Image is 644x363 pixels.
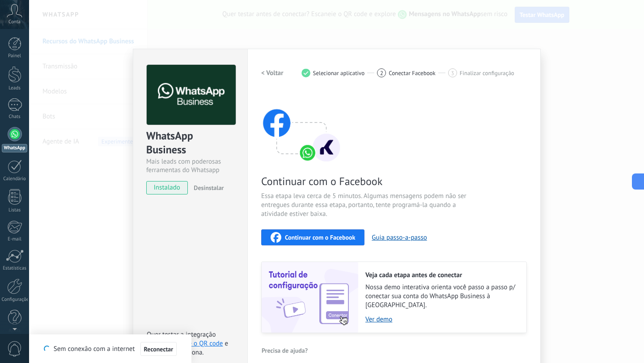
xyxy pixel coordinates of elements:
[451,69,454,77] span: 3
[146,129,234,157] div: WhatsApp Business
[146,157,234,174] div: Mais leads com poderosas ferramentas do Whatsapp
[147,65,236,125] img: logo_main.png
[2,144,27,152] div: WhatsApp
[261,69,284,77] h2: < Voltar
[147,330,216,348] span: Quer testar a integração antes?
[147,181,187,194] span: instalado
[313,70,365,76] span: Selecionar aplicativo
[2,53,28,59] div: Painel
[2,266,28,271] div: Estatísticas
[365,271,517,279] h2: Veja cada etapa antes de conectar
[144,346,174,352] span: Reconectar
[194,184,224,192] span: Desinstalar
[261,192,474,219] span: Essa etapa leva cerca de 5 minutos. Algumas mensagens podem não ser entregues durante essa etapa,...
[380,69,383,77] span: 2
[261,344,308,357] button: Precisa de ajuda?
[285,234,355,241] span: Continuar com o Facebook
[2,176,28,182] div: Calendário
[365,283,517,310] span: Nossa demo interativa orienta você passo a passo p/ conectar sua conta do WhatsApp Business à [GE...
[365,315,517,324] a: Ver demo
[2,297,28,303] div: Configurações
[261,92,342,163] img: connect with facebook
[460,70,514,76] span: Finalizar configuração
[261,174,474,188] span: Continuar com o Facebook
[2,114,28,120] div: Chats
[44,342,177,356] div: Sem conexão com a internet
[140,342,177,356] button: Reconectar
[262,347,308,354] span: Precisa de ajuda?
[372,233,427,242] button: Guia passo-a-passo
[190,181,224,194] button: Desinstalar
[389,70,436,76] span: Conectar Facebook
[167,339,223,348] a: Escaneie o QR code
[261,65,284,81] button: < Voltar
[2,236,28,242] div: E-mail
[261,229,364,245] button: Continuar com o Facebook
[2,207,28,213] div: Listas
[2,85,28,91] div: Leads
[8,19,21,25] span: Conta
